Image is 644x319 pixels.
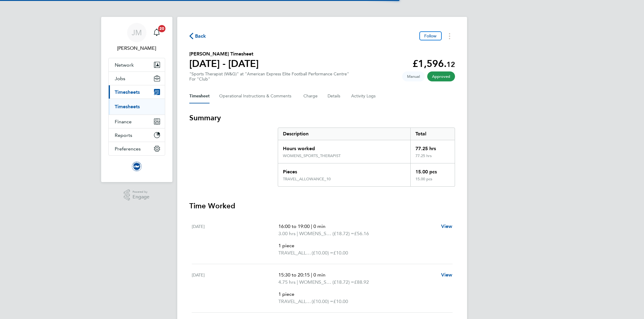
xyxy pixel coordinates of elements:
a: Powered byEngage [124,189,149,201]
button: Timesheets [109,85,165,99]
span: Finance [115,119,132,125]
a: View [441,223,453,230]
span: 20 [158,25,165,32]
div: 15.00 pcs [410,163,454,177]
span: Timesheets [115,89,140,95]
span: JM [132,29,142,36]
div: 15.00 pcs [410,177,454,186]
div: Total [410,128,454,140]
span: (£10.00) = [312,250,333,256]
button: Follow [419,31,442,40]
span: | [297,279,298,285]
span: Network [115,62,134,68]
span: Powered by [133,189,149,194]
nav: Main navigation [101,17,172,182]
span: (£18.72) = [332,279,354,285]
span: Reports [115,132,132,138]
div: 77.25 hrs [410,153,454,163]
span: This timesheet was manually created. [402,71,425,81]
span: TRAVEL_ALLOWANCE_10 [278,298,312,305]
button: Back [189,32,206,40]
div: Hours worked [278,140,411,153]
span: £88.92 [354,279,369,285]
button: Timesheet [189,89,210,103]
div: Summary [278,128,455,187]
span: This timesheet has been approved. [427,71,455,81]
span: Engage [133,194,149,200]
div: Timesheets [109,99,165,115]
span: View [441,272,453,278]
p: 1 piece [278,242,436,249]
a: JM[PERSON_NAME] [108,23,165,52]
p: 1 piece [278,291,436,298]
button: Details [328,89,341,103]
span: Jobs [115,76,125,81]
div: WOMENS_SPORTS_THERAPIST [283,153,341,158]
span: Back [195,33,206,40]
a: Timesheets [115,104,140,109]
a: Go to home page [108,162,165,171]
span: 15:30 to 20:15 [278,272,310,278]
span: 0 min [313,223,325,229]
button: Charge [303,89,318,103]
img: brightonandhovealbion-logo-retina.png [132,162,142,171]
a: View [441,271,453,279]
div: 77.25 hrs [410,140,454,153]
button: Activity Logs [351,89,376,103]
span: 16:00 to 19:00 [278,223,310,229]
span: TRAVEL_ALLOWANCE_10 [278,249,312,257]
h3: Summary [189,113,455,123]
span: WOMENS_SPORTS_THERAPIST [299,230,332,237]
div: Description [278,128,411,140]
app-decimal: £1,596. [412,58,455,69]
button: Network [109,58,165,71]
button: Jobs [109,72,165,85]
span: 12 [447,60,455,69]
span: (£18.72) = [332,231,354,236]
button: Preferences [109,142,165,155]
span: £10.00 [333,250,348,256]
h1: [DATE] - [DATE] [189,58,259,70]
span: Preferences [115,146,141,152]
button: Finance [109,115,165,128]
span: View [441,223,453,229]
div: [DATE] [192,223,279,257]
span: | [297,231,298,236]
button: Operational Instructions & Comments [219,89,294,103]
span: | [311,272,312,278]
span: £56.16 [354,231,369,236]
div: Pieces [278,163,411,177]
div: TRAVEL_ALLOWANCE_10 [283,177,331,182]
div: [DATE] [192,271,279,305]
span: 0 min [313,272,325,278]
h2: [PERSON_NAME] Timesheet [189,50,259,58]
button: Reports [109,128,165,142]
span: | [311,223,312,229]
a: 20 [151,23,163,42]
h3: Time Worked [189,201,455,211]
button: Timesheets Menu [444,31,455,41]
span: Jo Morris [108,45,165,52]
span: Follow [424,33,437,39]
span: (£10.00) = [312,298,333,304]
span: WOMENS_SPORTS_THERAPIST [299,279,332,286]
span: £10.00 [333,298,348,304]
span: 4.75 hrs [278,279,296,285]
div: "Sports Therapist (W&G)" at "American Express Elite Football Performance Centre" [189,71,349,82]
span: 3.00 hrs [278,231,296,236]
div: For "Club" [189,77,349,82]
